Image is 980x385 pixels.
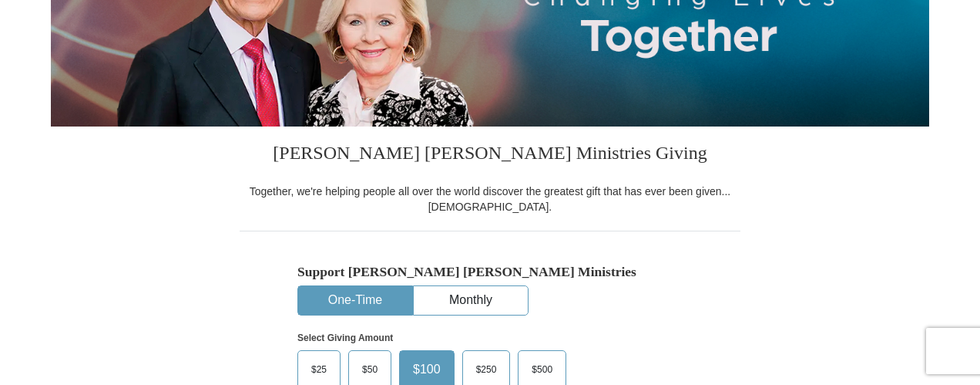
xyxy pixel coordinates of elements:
[414,286,528,315] button: Monthly
[304,358,334,381] span: $25
[240,127,740,184] h3: [PERSON_NAME] [PERSON_NAME] Ministries Giving
[240,184,740,214] div: Together, we're helping people all over the world discover the greatest gift that has ever been g...
[405,358,448,381] span: $100
[524,358,560,381] span: $500
[468,358,505,381] span: $250
[354,358,385,381] span: $50
[298,286,412,315] button: One-Time
[297,333,393,343] strong: Select Giving Amount
[297,264,683,280] h5: Support [PERSON_NAME] [PERSON_NAME] Ministries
